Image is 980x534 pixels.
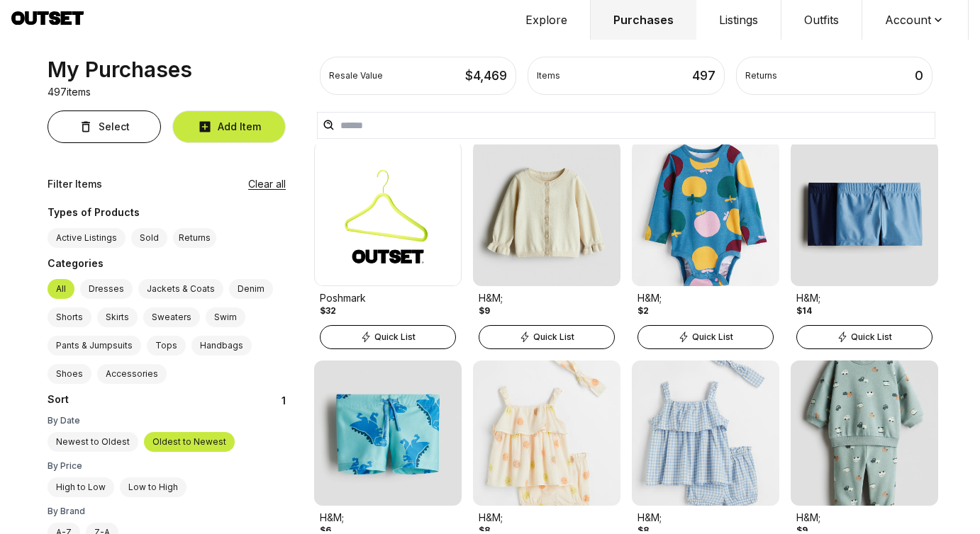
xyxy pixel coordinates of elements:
[320,291,456,305] div: Poshmark
[314,141,462,286] img: Product Image
[791,141,938,349] a: Product ImageH&M;$14Quick List
[374,331,416,343] span: Quick List
[320,511,456,525] div: H&M;
[632,141,779,349] a: Product ImageH&M;$2Quick List
[632,322,779,349] a: Quick List
[172,110,286,143] button: Add Item
[48,57,192,82] div: My Purchases
[120,477,186,497] label: Low to High
[48,432,138,452] label: Newest to Oldest
[97,364,167,384] label: Accessories
[533,331,574,343] span: Quick List
[48,415,286,426] div: By Date
[97,307,138,327] label: Skirts
[632,360,779,506] img: Product Image
[144,432,235,452] label: Oldest to Newest
[796,291,932,305] div: H&M;
[479,291,615,305] div: H&M;
[48,336,141,356] label: Pants & Jumpsuits
[465,66,507,86] div: $ 4,469
[915,66,923,86] div: 0
[791,141,938,286] img: Product Image
[48,110,161,143] button: Select
[745,70,777,81] div: Returns
[191,336,252,356] label: Handbags
[48,177,102,191] div: Filter Items
[473,360,620,506] img: Product Image
[314,141,462,349] a: Product ImagePoshmark$32Quick List
[320,305,336,317] div: $32
[537,70,560,81] div: Items
[314,360,462,506] img: Product Image
[131,228,167,248] label: Sold
[851,331,892,343] span: Quick List
[48,506,286,517] div: By Brand
[796,305,812,317] div: $14
[48,364,91,384] label: Shoes
[206,307,245,327] label: Swim
[80,279,133,299] label: Dresses
[48,392,276,409] div: Sort
[473,141,620,349] a: Product ImageH&M;$9Quick List
[48,228,126,248] label: Active Listings
[138,279,223,299] label: Jackets & Coats
[48,392,286,409] div: 1
[329,70,383,81] div: Resale Value
[479,305,490,317] div: $9
[479,511,615,525] div: H&M;
[143,307,200,327] label: Sweaters
[791,322,938,349] a: Quick List
[248,177,286,191] button: Clear all
[48,205,286,222] div: Types of Products
[48,477,114,497] label: High to Low
[796,511,932,525] div: H&M;
[314,322,462,349] a: Quick List
[637,291,774,305] div: H&M;
[48,307,91,327] label: Shorts
[229,279,273,299] label: Denim
[473,141,620,286] img: Product Image
[791,360,938,506] img: Product Image
[173,228,216,248] button: Returns
[637,511,774,525] div: H&M;
[48,256,286,273] div: Categories
[48,85,91,99] p: 497 items
[147,336,186,356] label: Tops
[632,141,779,286] img: Product Image
[48,460,286,472] div: By Price
[48,279,74,299] label: All
[637,305,649,317] div: $2
[692,66,715,86] div: 497
[473,322,620,349] a: Quick List
[692,331,733,343] span: Quick List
